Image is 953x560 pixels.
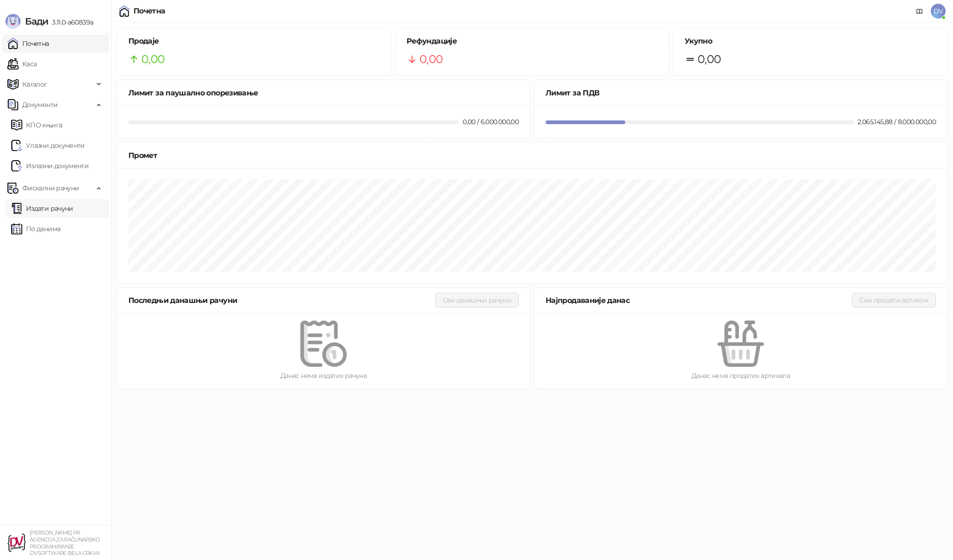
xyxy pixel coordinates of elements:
small: [PERSON_NAME] PR AGENCIJA ZA RAČUNARSKO PROGRAMIRANJE DVSOFTWARE BELA CRKVA [30,529,100,556]
div: Данас нема продатих артикала [549,371,932,381]
a: Документација [912,4,927,19]
span: 0,00 [141,50,165,68]
a: Почетна [7,34,49,53]
span: 0,00 [698,50,721,68]
a: Ulazni dokumentiУлазни документи [11,136,85,155]
div: Почетна [133,7,165,15]
span: Фискални рачуни [22,179,79,197]
div: Лимит за ПДВ [546,87,936,99]
button: Сви продати артикли [852,293,936,308]
button: Сви данашњи рачуни [435,293,519,308]
div: Последњи данашњи рачуни [128,295,435,306]
a: По данима [11,220,60,238]
img: Logo [6,14,20,29]
a: KPO knjigaКПО књига [11,116,62,134]
span: Бади [25,16,48,27]
span: 3.11.0-a60839a [48,18,93,26]
h5: Укупно [685,36,936,47]
span: Документи [22,95,57,114]
div: 0,00 / 6.000.000,00 [461,117,521,127]
a: Каса [7,55,37,73]
div: Најпродаваније данас [546,295,852,306]
h5: Продаје [128,36,380,47]
div: 2.065.145,88 / 8.000.000,00 [856,117,938,127]
span: 0,00 [419,50,443,68]
div: Промет [128,150,936,161]
img: 64x64-companyLogo-27d8bcbb-afe7-4653-a1bc-0b7941c9906f.png [7,534,26,552]
span: DV [931,4,946,19]
a: Издати рачуни [11,199,73,218]
span: Каталог [22,75,47,94]
div: Данас нема издатих рачуна [132,371,515,381]
div: Лимит за паушално опорезивање [128,87,519,99]
a: Излазни документи [11,157,89,175]
h5: Рефундације [407,36,658,47]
